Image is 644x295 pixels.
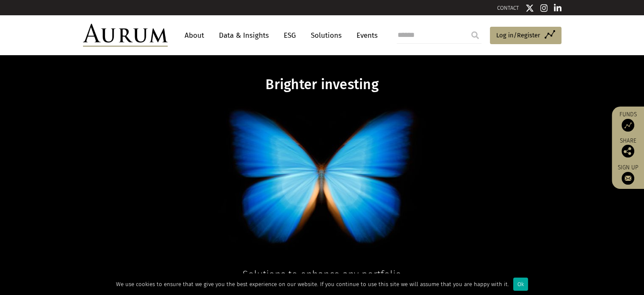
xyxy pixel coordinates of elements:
span: Solutions to enhance any portfolio [243,269,401,281]
img: Share this post [622,145,634,157]
img: Linkedin icon [554,4,561,12]
input: Submit [467,27,484,44]
a: Funds [616,111,640,132]
img: Aurum [83,24,168,47]
span: Log in/Register [496,30,540,40]
a: Events [352,28,378,43]
a: Data & Insights [215,28,273,43]
img: Sign up to our newsletter [622,172,634,185]
div: Share [616,138,640,157]
h1: Brighter investing [159,76,486,93]
img: Twitter icon [525,4,534,12]
a: Solutions [307,28,346,43]
a: ESG [279,28,300,43]
img: Instagram icon [540,4,548,12]
img: Access Funds [622,119,634,132]
a: About [180,28,208,43]
a: CONTACT [497,5,519,11]
div: Ok [513,278,528,291]
a: Sign up [616,164,640,185]
a: Log in/Register [490,27,561,45]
